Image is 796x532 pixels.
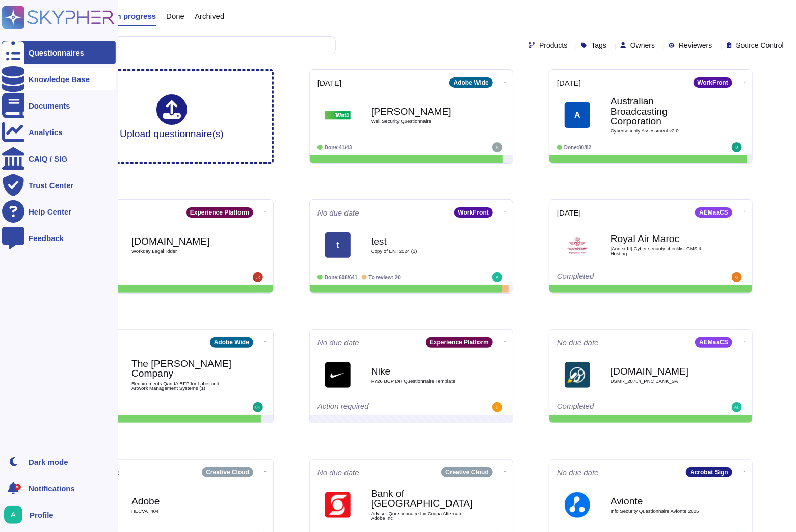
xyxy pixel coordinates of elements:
img: user [732,402,742,412]
b: [PERSON_NAME] [371,107,473,116]
span: Copy of ENT2024 (1) [371,249,473,254]
img: user [253,272,263,282]
span: Archived [195,12,224,20]
span: Owners [630,42,655,49]
span: Notifications [29,485,75,492]
span: Advisor Questionnaire for Coupa Alternate Adobe Inc [371,511,473,521]
a: Feedback [2,227,116,249]
span: Cybersecurity Assessment v2.0 [611,128,712,134]
span: [DATE] [557,209,581,217]
b: Nike [371,366,473,376]
div: A [565,102,590,128]
input: Search by keywords [40,37,335,55]
img: Logo [565,492,590,518]
div: Help Center [29,208,71,216]
div: Action required [317,402,442,412]
b: Adobe [131,496,233,506]
a: Analytics [2,121,116,143]
div: Dark mode [29,458,68,466]
a: Documents [2,94,116,117]
div: AEMaaCS [695,337,732,348]
div: Feedback [29,234,64,242]
span: [DATE] [557,79,581,87]
span: Weil Security Questionnaire [371,119,473,124]
span: Done: 608/641 [325,275,358,280]
img: user [492,142,502,152]
div: Experience Platform [426,337,493,348]
div: WorkFront [694,77,732,88]
span: Done: 41/43 [325,145,352,150]
b: The [PERSON_NAME] Company [131,359,233,378]
span: [DATE] [317,79,341,87]
div: CAIQ / SIG [29,155,67,163]
div: Completed [557,402,682,412]
b: Bank of [GEOGRAPHIC_DATA] [371,489,473,508]
span: FY26 BCP DR Questionnaire Template [371,379,473,384]
img: user [4,506,22,524]
img: user [253,402,263,412]
span: No due date [317,469,359,476]
div: Trust Center [29,181,73,189]
span: Profile [30,511,54,519]
div: Upload questionnaire(s) [120,94,224,139]
div: Knowledge Base [29,75,90,83]
div: Creative Cloud [441,467,493,477]
div: Adobe Wide [210,337,253,348]
a: Questionnaires [2,41,116,64]
div: Completed [78,272,203,282]
span: Workday Legal Rider [131,249,233,254]
span: DSMR_28784_PNC BANK_SA [611,379,712,384]
b: Australian Broadcasting Corporation [611,96,712,126]
img: user [492,272,502,282]
div: Experience Platform [186,207,253,218]
div: Questionnaires [29,49,84,57]
span: Requirements QandA RFP for Label and Artwork Management Systems (1) [131,381,233,391]
div: WorkFront [454,207,493,218]
span: Done [166,12,184,20]
img: Logo [325,362,351,388]
span: Done: 80/82 [564,145,591,150]
span: No due date [557,469,599,476]
span: HECVAT404 [131,509,233,514]
span: Tags [591,42,606,49]
img: Logo [565,232,590,258]
span: Reviewers [679,42,712,49]
span: Source Control [736,42,784,49]
div: 9+ [15,484,21,490]
div: Adobe Wide [449,77,493,88]
a: Knowledge Base [2,68,116,90]
span: Info Security Questionnaire Avionte 2025 [611,509,712,514]
span: [Annex III] Cyber security checklist CMS & Hosting [611,246,712,256]
div: Creative Cloud [202,467,253,477]
div: Analytics [29,128,63,136]
b: Royal Air Maroc [611,234,712,244]
div: Acrobat Sign [686,467,732,477]
span: No due date [317,339,359,347]
span: To review: 20 [369,275,401,280]
img: Logo [325,102,351,128]
img: user [732,272,742,282]
div: t [325,232,351,258]
img: Logo [325,492,351,518]
div: Documents [29,102,70,110]
div: Completed [557,272,682,282]
a: CAIQ / SIG [2,147,116,170]
a: Trust Center [2,174,116,196]
b: [DOMAIN_NAME] [611,366,712,376]
b: Avionte [611,496,712,506]
img: user [492,402,502,412]
img: user [732,142,742,152]
span: Products [539,42,567,49]
b: test [371,236,473,246]
span: In progress [114,12,156,20]
img: Logo [565,362,590,388]
button: user [2,503,30,526]
span: No due date [557,339,599,347]
div: AEMaaCS [695,207,732,218]
a: Help Center [2,200,116,223]
b: [DOMAIN_NAME] [131,236,233,246]
span: No due date [317,209,359,217]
